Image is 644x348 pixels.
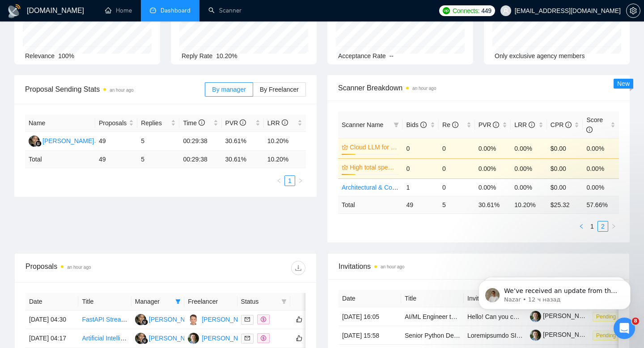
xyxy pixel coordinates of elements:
li: 1 [587,221,597,232]
li: 2 [597,221,608,232]
span: filter [175,299,181,304]
span: Scanner Breakdown [338,82,619,93]
a: PN[PERSON_NAME] [29,137,94,144]
span: filter [394,122,399,127]
span: download [292,264,305,272]
span: like [296,335,302,342]
th: Date [25,293,78,310]
span: right [611,224,616,229]
span: info-circle [452,122,458,128]
td: AI/ML Engineer to Convert DWG or PDF Floor Plans into JSON Schemas [401,307,464,326]
button: right [295,175,306,186]
button: download [291,261,305,275]
span: Score [586,116,603,133]
span: mail [245,335,250,341]
td: Total [338,196,402,213]
th: Name [25,115,95,132]
time: an hour ago [110,88,133,93]
li: Previous Page [576,221,587,232]
td: 5 [439,196,475,213]
button: like [294,333,305,344]
a: PN[PERSON_NAME] [135,334,200,341]
td: 10.20 % [511,196,547,213]
td: 0.00% [475,138,511,158]
td: 0 [439,158,475,178]
span: info-circle [493,122,499,128]
span: Reply Rate [182,52,212,59]
a: [PERSON_NAME] [530,331,594,338]
a: Architectural & Construction Blueprints [342,184,449,191]
span: setting [627,7,640,14]
iframe: Intercom notifications сообщение [465,261,644,324]
span: Only exclusive agency members [495,52,585,59]
span: 100% [58,52,74,59]
span: user [503,8,509,14]
td: 0 [402,158,439,178]
a: 1 [285,176,295,186]
span: LRR [514,121,535,128]
span: Bids [406,121,426,128]
a: Cloud LLM for Data Extraction [350,142,397,152]
img: gigradar-bm.png [35,140,42,147]
img: gigradar-bm.png [142,338,148,344]
img: PN [29,136,40,147]
li: 1 [284,175,295,186]
span: info-circle [586,127,593,133]
span: like [296,316,302,323]
span: Scanner Name [342,121,383,128]
td: Total [25,151,95,168]
span: left [276,178,282,183]
a: Artificial Intelligence Engineer - AI [82,335,175,342]
button: left [274,175,284,186]
span: info-circle [199,119,205,126]
a: AI/ML Engineer to Convert DWG or PDF Floor Plans into JSON Schemas [405,313,608,320]
span: dashboard [150,7,156,13]
div: [PERSON_NAME] [149,314,200,324]
td: 0.00% [475,158,511,178]
span: right [298,178,303,183]
th: Replies [137,115,179,132]
td: $0.00 [547,138,583,158]
img: OK [188,333,199,344]
span: Replies [141,118,169,128]
span: PVR [479,121,500,128]
img: upwork-logo.png [443,7,450,14]
span: filter [174,295,182,308]
span: CPR [551,121,572,128]
td: 0 [439,138,475,158]
td: Senior Python Developer (Contract-based, Revenue Share Model) AI / Offline GPT-based Application [401,326,464,345]
td: 5 [137,151,179,168]
span: Connects: [453,6,479,16]
a: PN[PERSON_NAME] [135,315,200,323]
td: $0.00 [547,178,583,196]
td: [DATE] 15:58 [339,326,401,345]
button: like [294,314,305,325]
div: Proposals [25,261,165,275]
img: logo [7,4,21,18]
td: FastAPI Streaming Chat Endpoint with Azure Entra ID Auth + Supabase [78,310,131,329]
div: [PERSON_NAME] [149,333,200,343]
span: 449 [481,6,491,16]
span: PVR [225,119,246,127]
td: 0.00% [511,178,547,196]
span: dollar [261,317,266,322]
span: By manager [212,86,246,93]
td: 0.00% [583,178,619,196]
td: 0.00% [475,178,511,196]
td: 1 [402,178,439,196]
span: info-circle [240,119,246,126]
a: homeHome [105,7,132,14]
li: Previous Page [274,175,284,186]
button: left [576,221,587,232]
span: Dashboard [161,7,191,14]
span: crown [342,144,348,150]
li: Next Page [608,221,619,232]
div: [PERSON_NAME] [202,314,253,324]
span: left [579,224,584,229]
a: DG[PERSON_NAME] [188,315,253,323]
iframe: Intercom live chat [614,318,635,339]
td: 0 [402,138,439,158]
span: mail [245,317,250,322]
td: [DATE] 04:30 [25,310,78,329]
